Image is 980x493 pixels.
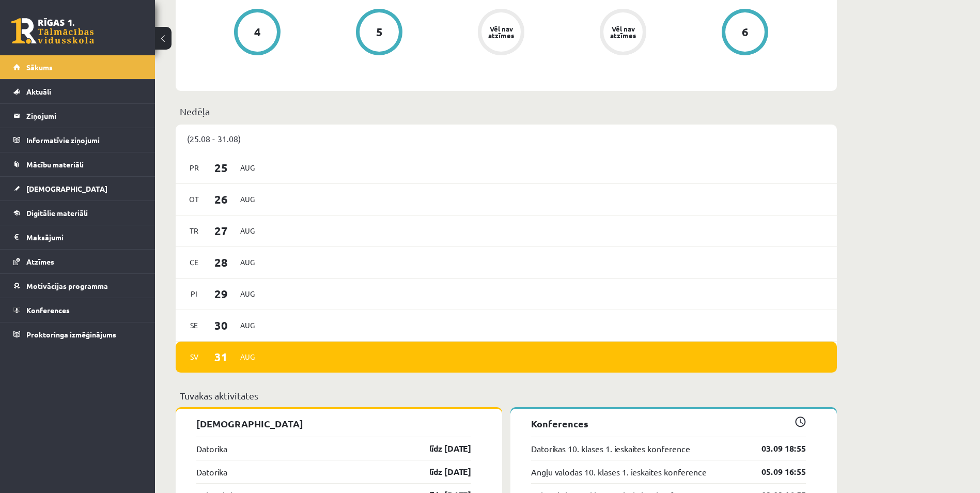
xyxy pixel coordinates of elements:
span: 28 [205,254,237,271]
a: Ziņojumi [13,104,142,128]
a: Maksājumi [13,225,142,249]
a: Datorika [196,442,227,455]
div: Vēl nav atzīmes [609,25,637,39]
a: Proktoringa izmēģinājums [13,322,142,346]
a: Vēl nav atzīmes [562,9,684,57]
span: Aug [237,223,258,239]
a: Angļu valodas 10. klases 1. ieskaites konference [531,466,707,478]
span: 25 [205,159,237,176]
div: Vēl nav atzīmes [487,25,516,39]
div: (25.08 - 31.08) [176,125,837,152]
legend: Informatīvie ziņojumi [26,128,142,152]
span: Tr [183,223,205,239]
span: [DEMOGRAPHIC_DATA] [26,184,107,193]
a: Datorikas 10. klases 1. ieskaites konference [531,442,690,455]
a: Mācību materiāli [13,152,142,176]
span: Atzīmes [26,257,54,266]
span: Proktoringa izmēģinājums [26,330,116,339]
span: Se [183,317,205,333]
a: Konferences [13,298,142,322]
a: 5 [318,9,440,57]
a: Motivācijas programma [13,274,142,298]
a: Aktuāli [13,80,142,103]
span: Aug [237,286,258,302]
span: Mācību materiāli [26,160,84,169]
span: 29 [205,285,237,302]
span: 31 [205,348,237,365]
div: 4 [254,26,261,38]
p: Tuvākās aktivitātes [180,389,833,403]
a: 05.09 16:55 [746,466,806,478]
a: Datorika [196,466,227,478]
span: Motivācijas programma [26,281,108,290]
span: 30 [205,317,237,334]
a: Atzīmes [13,250,142,273]
span: Aug [237,160,258,176]
span: Sākums [26,63,53,72]
div: 6 [742,26,749,38]
span: Ce [183,254,205,270]
a: 03.09 18:55 [746,442,806,455]
a: 4 [196,9,318,57]
a: Sākums [13,55,142,79]
span: Aktuāli [26,87,51,96]
p: Konferences [531,417,806,430]
span: Aug [237,317,258,333]
a: Vēl nav atzīmes [440,9,562,57]
span: Aug [237,191,258,207]
p: Nedēļa [180,104,833,118]
a: Informatīvie ziņojumi [13,128,142,152]
span: Ot [183,191,205,207]
legend: Ziņojumi [26,104,142,128]
span: 27 [205,222,237,239]
a: līdz [DATE] [411,466,471,478]
span: 26 [205,191,237,208]
span: Aug [237,254,258,270]
span: Sv [183,349,205,365]
a: līdz [DATE] [411,442,471,455]
a: [DEMOGRAPHIC_DATA] [13,177,142,201]
div: 5 [376,26,383,38]
a: Digitālie materiāli [13,201,142,225]
p: [DEMOGRAPHIC_DATA] [196,417,471,430]
legend: Maksājumi [26,225,142,249]
span: Konferences [26,305,70,315]
span: Digitālie materiāli [26,208,88,218]
span: Pi [183,286,205,302]
span: Aug [237,349,258,365]
a: Rīgas 1. Tālmācības vidusskola [11,18,94,44]
a: 6 [684,9,806,57]
span: Pr [183,160,205,176]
